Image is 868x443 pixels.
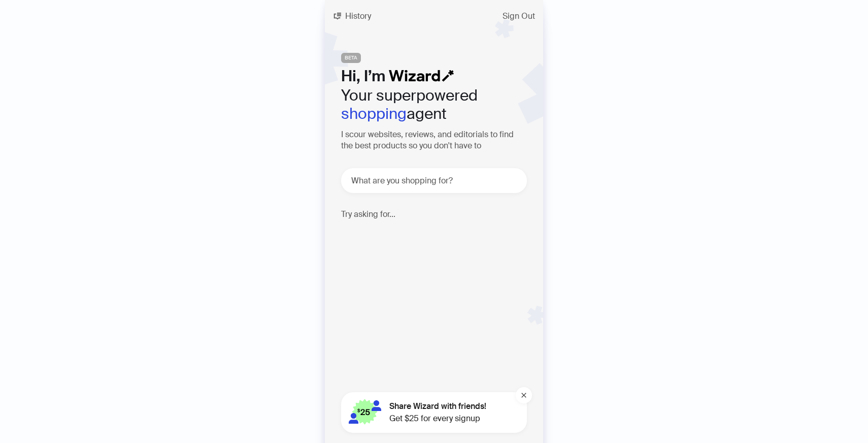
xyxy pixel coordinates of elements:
span: Share Wizard with friends! [389,400,486,413]
div: Face wash that contains hyaluronic acid 🧼 [341,227,519,258]
h3: I scour websites, reviews, and editorials to find the best products so you don't have to [341,129,527,152]
span: History [345,12,371,20]
p: Face wash that contains hyaluronic acid 🧼 [341,227,515,258]
button: Share Wizard with friends!Get $25 for every signup [341,392,527,433]
span: Hi, I’m [341,66,385,86]
span: Get $25 for every signup [389,413,486,425]
h4: Try asking for... [341,209,527,219]
span: BETA [341,53,361,63]
span: Sign Out [503,12,535,20]
em: shopping [341,104,407,123]
span: close [521,392,527,398]
button: History [325,8,379,24]
button: Sign Out [494,8,543,24]
h2: Your superpowered agent [341,86,527,123]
